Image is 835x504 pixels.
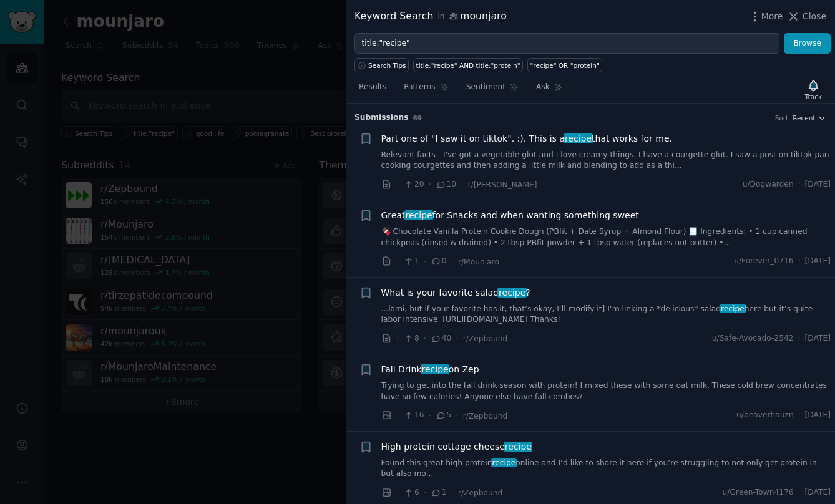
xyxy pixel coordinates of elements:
a: Relevant facts - I've got a vegetable glut and I love creamy things. I have a courgette glut. I s... [381,150,831,172]
span: recipe [720,304,745,313]
div: Keyword Search mounjaro [354,9,507,24]
span: u/Forever_0716 [734,256,793,267]
span: · [798,256,801,267]
span: recipe [421,364,450,374]
span: · [424,332,426,345]
span: Search Tips [368,61,406,70]
span: · [798,179,801,190]
button: Search Tips [354,58,409,72]
span: 16 [403,410,424,421]
a: title:"recipe" AND title:"protein" [413,58,523,72]
span: 1 [403,256,419,267]
span: r/Mounjaro [458,258,499,266]
span: recipe [497,288,527,298]
span: [DATE] [805,179,831,190]
button: Browse [784,33,831,54]
span: 5 [436,410,451,421]
a: ...lami, but if your favorite has it, that’s okay, I’ll modify it] I’m linking a *delicious* sala... [381,304,831,326]
button: More [748,10,783,23]
span: r/[PERSON_NAME] [468,180,537,189]
span: 69 [413,114,422,122]
span: [DATE] [805,256,831,267]
span: · [451,255,454,268]
span: r/Zepbound [458,488,502,497]
span: u/Dogwarden [743,179,794,190]
span: · [424,255,426,268]
a: Ask [532,77,567,103]
span: r/Zepbound [463,412,507,420]
a: What is your favorite saladrecipe? [381,286,530,299]
span: · [798,410,801,421]
div: Sort [775,114,789,122]
a: Patterns [399,77,452,103]
a: Fall Drinkrecipeon Zep [381,363,479,376]
span: · [396,255,399,268]
span: · [424,486,426,499]
span: · [451,486,454,499]
span: 20 [403,179,424,190]
a: Greatrecipefor Snacks and when wanting something sweet [381,209,639,222]
input: Try a keyword related to your business [354,33,779,54]
span: 40 [431,333,451,344]
div: Track [805,92,822,101]
span: recipe [491,458,517,467]
span: Recent [793,114,815,122]
span: · [798,333,801,344]
span: recipe [564,133,593,143]
a: Part one of "I saw it on tiktok". :). This is arecipethat works for me. [381,132,672,145]
a: "recipe" OR "protein" [527,58,602,72]
span: u/Safe-Avocado-2542 [712,333,794,344]
a: 🍫 Chocolate Vanilla Protein Cookie Dough (PBfit + Date Syrup + Almond Flour) 🧾 Ingredients: • 1 c... [381,226,831,248]
span: · [456,332,458,345]
span: · [798,487,801,498]
span: Results [359,82,386,93]
div: "recipe" OR "protein" [530,61,600,70]
span: High protein cottage cheese [381,440,532,453]
span: · [429,178,431,191]
span: 1 [431,487,446,498]
span: · [456,409,458,422]
span: · [461,178,463,191]
span: · [396,178,399,191]
button: Track [801,77,826,103]
span: 6 [403,487,419,498]
button: Recent [793,114,826,122]
span: Great for Snacks and when wanting something sweet [381,209,639,222]
span: · [396,332,399,345]
span: 8 [403,333,419,344]
span: Close [803,10,826,23]
span: [DATE] [805,410,831,421]
span: u/beaverhauzn [736,410,794,421]
span: recipe [404,210,434,220]
a: Trying to get into the fall drink season with protein! I mixed these with some oat milk. These co... [381,380,831,402]
a: High protein cottage cheeserecipe [381,440,532,453]
span: · [396,409,399,422]
span: 10 [436,179,456,190]
span: [DATE] [805,333,831,344]
span: Fall Drink on Zep [381,363,479,376]
span: What is your favorite salad ? [381,286,530,299]
span: recipe [504,442,533,452]
span: Ask [536,82,550,93]
span: Submission s [354,112,409,124]
span: [DATE] [805,487,831,498]
span: · [396,486,399,499]
a: Found this great high proteinrecipeonline and I’d like to share it here if you’re struggling to n... [381,458,831,480]
span: More [761,10,783,23]
span: r/Zepbound [463,334,507,343]
div: title:"recipe" AND title:"protein" [416,61,520,70]
span: Part one of "I saw it on tiktok". :). This is a that works for me. [381,132,672,145]
a: Results [354,77,391,103]
span: 0 [431,256,446,267]
span: in [437,11,444,22]
span: u/Green-Town4176 [723,487,794,498]
span: · [429,409,431,422]
button: Close [787,10,826,23]
span: Sentiment [466,82,505,93]
span: Patterns [404,82,435,93]
a: Sentiment [462,77,523,103]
